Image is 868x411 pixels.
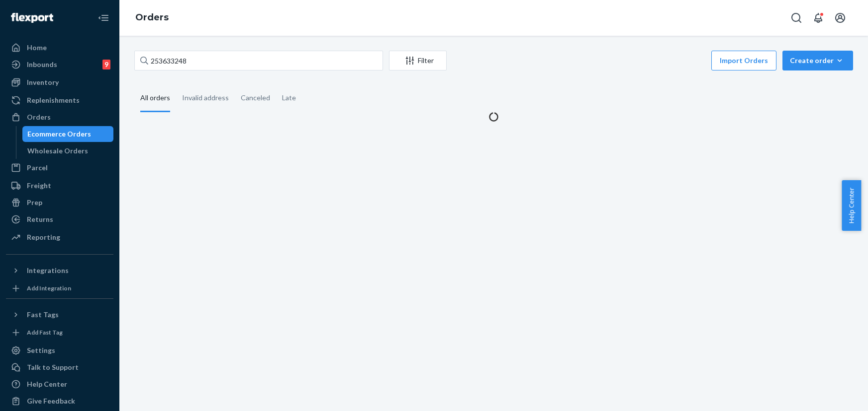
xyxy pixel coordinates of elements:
a: Reporting [6,229,113,245]
input: Search orders [134,51,383,70]
div: Filter [389,56,446,66]
a: Settings [6,342,113,358]
div: Settings [27,345,55,355]
a: Parcel [6,160,113,176]
div: Fast Tags [27,310,59,320]
a: Prep [6,195,113,210]
div: All orders [140,85,170,112]
div: Create order [790,56,846,66]
a: Inbounds9 [6,57,113,72]
a: Add Integration [6,282,113,294]
div: 9 [102,60,110,69]
div: Parcel [27,163,48,173]
div: Integrations [27,266,69,275]
a: Freight [6,178,113,194]
a: Orders [135,12,169,23]
a: Add Fast Tag [6,327,113,339]
a: Inventory [6,74,113,90]
a: Orders [6,109,113,125]
div: Invalid address [182,85,229,111]
button: Talk to Support [6,359,113,375]
div: Canceled [241,85,270,111]
div: Orders [27,112,51,122]
div: Home [27,43,47,53]
img: Flexport logo [11,13,53,23]
a: Replenishments [6,92,113,108]
a: Home [6,40,113,56]
div: Reporting [27,232,60,242]
div: Freight [27,181,51,191]
ol: breadcrumbs [127,3,177,32]
div: Help Center [27,379,67,389]
div: Returns [27,214,53,224]
a: Help Center [6,376,113,392]
button: Open notifications [808,8,828,28]
button: Help Center [842,180,861,231]
a: Ecommerce Orders [22,126,114,142]
div: Give Feedback [27,396,75,406]
div: Talk to Support [27,362,79,372]
button: Create order [782,51,853,70]
div: Ecommerce Orders [27,129,91,139]
button: Integrations [6,263,113,278]
button: Close Navigation [94,8,113,28]
a: Wholesale Orders [22,143,114,159]
button: Open Search Box [786,8,806,28]
div: Add Integration [27,284,71,292]
div: Late [282,85,296,111]
button: Open account menu [830,8,850,28]
button: Fast Tags [6,307,113,323]
div: Add Fast Tag [27,328,63,337]
div: Inbounds [27,60,57,69]
button: Filter [389,51,447,70]
div: Replenishments [27,95,80,105]
button: Import Orders [711,51,776,70]
div: Prep [27,198,42,207]
div: Inventory [27,77,59,87]
div: Wholesale Orders [27,146,88,156]
button: Give Feedback [6,393,113,409]
a: Returns [6,211,113,227]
